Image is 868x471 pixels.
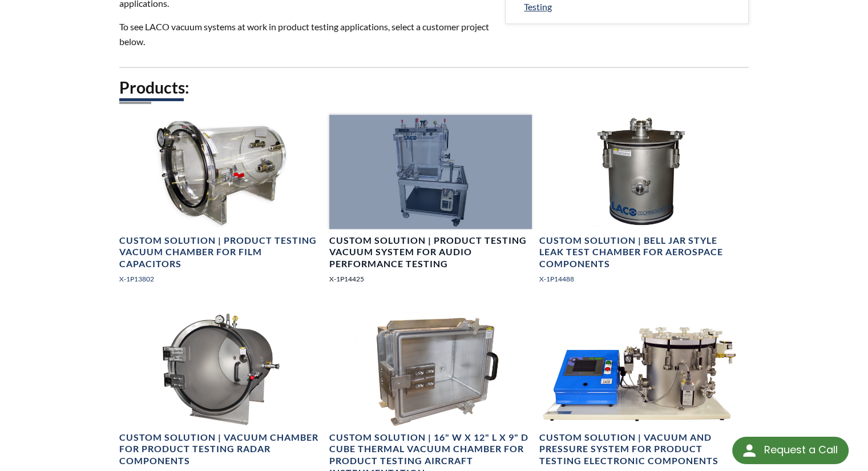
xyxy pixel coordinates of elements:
[329,235,532,270] h4: Custom Solution | Product Testing Vacuum System for Audio Performance Testing
[119,19,492,49] p: To see LACO vacuum systems at work in product testing applications, select a customer project below.
[732,437,849,464] div: Request a Call
[119,273,322,284] p: X-1P13802
[539,235,742,270] h4: Custom Solution | Bell Jar Style Leak Test Chamber for Aerospace Components
[119,77,749,98] h2: Products:
[119,115,322,293] a: X1P13802, hinged door, angled viewCustom Solution | Product Testing Vacuum Chamber for Film Capac...
[329,115,532,293] a: Cart-mounted product testing system with a vacuum pump and clear acrylic cube vacuum chamberCusto...
[740,441,758,460] img: round button
[329,273,532,284] p: X-1P14425
[764,437,837,463] div: Request a Call
[539,273,742,284] p: X-1P14488
[119,235,322,270] h4: Custom Solution | Product Testing Vacuum Chamber for Film Capacitors
[119,432,322,467] h4: Custom Solution | Vacuum Chamber for Product Testing Radar Components
[539,432,742,467] h4: Custom Solution | Vacuum and Pressure System for Product Testing Electronic Components
[539,115,742,293] a: Bell Jar Style Leak Test Chamber for Aerospace ComponentsCustom Solution | Bell Jar Style Leak Te...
